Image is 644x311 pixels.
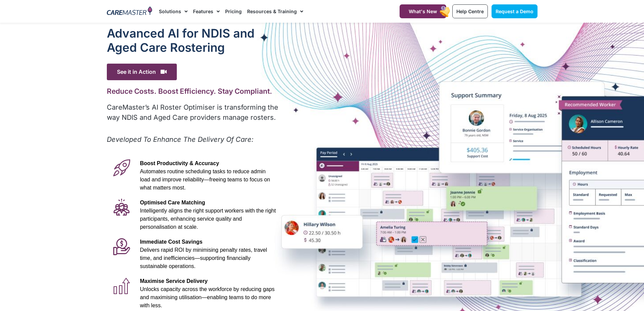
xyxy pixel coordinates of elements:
[400,4,446,18] a: What's New
[456,8,484,14] span: Help Centre
[107,64,177,80] span: See it in Action
[140,239,202,245] span: Immediate Cost Savings
[140,160,219,166] span: Boost Productivity & Accuracy
[140,200,205,205] span: Optimised Care Matching
[140,208,276,230] span: Intelligently aligns the right support workers with the right participants, enhancing service qua...
[140,278,208,284] span: Maximise Service Delivery
[140,286,275,308] span: Unlocks capacity across the workforce by reducing gaps and maximising utilisation—enabling teams ...
[107,102,280,123] p: CareMaster’s AI Roster Optimiser is transforming the way NDIS and Aged Care providers manage rost...
[496,8,533,14] span: Request a Demo
[140,169,270,191] span: Automates routine scheduling tasks to reduce admin load and improve reliability—freeing teams to ...
[107,87,280,95] h2: Reduce Costs. Boost Efficiency. Stay Compliant.
[492,4,538,18] a: Request a Demo
[107,26,280,54] h1: Advanced Al for NDIS and Aged Care Rostering
[107,6,152,17] img: CareMaster Logo
[140,247,267,269] span: Delivers rapid ROI by minimising penalty rates, travel time, and inefficiencies—supporting financ...
[452,4,488,18] a: Help Centre
[409,8,437,14] span: What's New
[107,135,254,143] em: Developed To Enhance The Delivery Of Care:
